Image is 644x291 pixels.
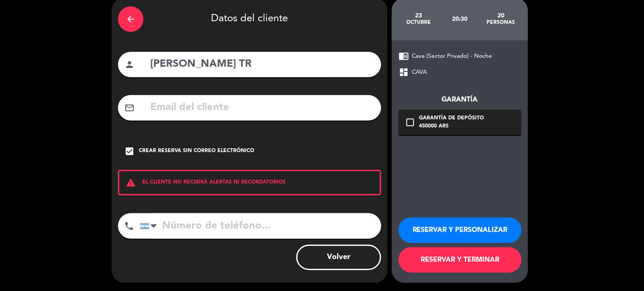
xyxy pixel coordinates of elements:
i: phone [124,221,134,231]
div: Garantía de depósito [419,114,484,123]
button: RESERVAR Y PERSONALIZAR [399,218,522,243]
div: 450000 ARS [419,122,484,131]
button: Volver [296,245,381,270]
span: Cava (Sector Privado) - Noche [412,51,492,61]
span: dashboard [399,67,409,77]
div: 20 [481,12,522,19]
button: RESERVAR Y TERMINAR [399,247,522,273]
input: Email del cliente [149,99,375,116]
div: Crear reserva sin correo electrónico [139,147,254,155]
div: 20:30 [439,4,481,34]
div: personas [481,19,522,26]
div: octubre [398,19,439,26]
div: 23 [398,12,439,19]
span: chrome_reader_mode [399,51,409,61]
span: CAVA [412,68,427,77]
div: Datos del cliente [118,4,381,34]
input: Número de teléfono... [140,213,381,239]
i: arrow_back [126,14,136,24]
i: check_box [124,146,135,156]
i: check_box_outline_blank [405,117,415,127]
div: Garantía [399,94,521,105]
div: EL CLIENTE NO RECIBIRÁ ALERTAS NI RECORDATORIOS [118,170,381,195]
i: mail_outline [124,103,135,113]
i: person [124,59,135,70]
input: Nombre del cliente [149,56,375,73]
i: warning [119,178,142,188]
div: Argentina: +54 [141,214,160,238]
